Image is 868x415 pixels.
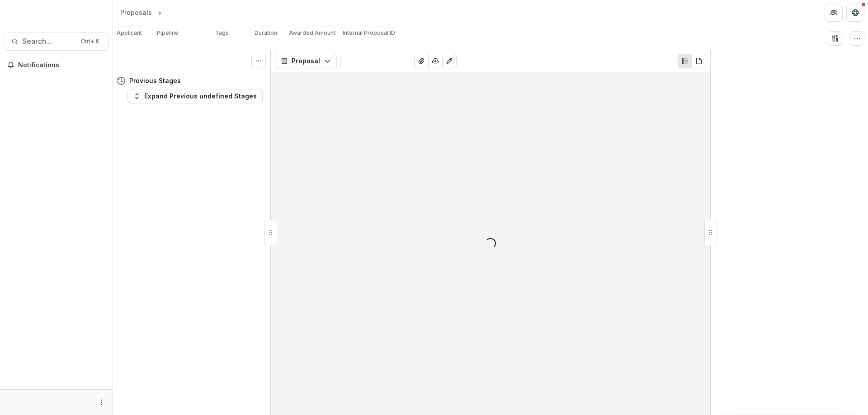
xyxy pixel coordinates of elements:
[215,29,229,37] p: Tags
[251,54,266,68] button: Toggle View Cancelled Tasks
[846,4,864,22] button: Get Help
[22,37,75,46] span: Search...
[275,54,337,68] button: Proposal
[343,29,395,37] p: Internal Proposal ID
[825,4,843,22] button: Partners
[4,58,109,72] button: Notifications
[289,29,335,37] p: Awarded Amount
[117,6,202,19] nav: breadcrumb
[157,29,179,37] p: Pipeline
[18,61,105,69] span: Notifications
[79,37,101,47] div: Ctrl + K
[117,6,156,19] a: Proposals
[678,54,692,68] button: Plaintext view
[96,397,107,408] button: More
[127,89,263,103] button: Expand Previous undefined Stages
[255,29,277,37] p: Duration
[692,54,706,68] button: PDF view
[414,54,429,68] button: View Attached Files
[117,29,142,37] p: Applicant
[4,33,109,51] button: Search...
[442,54,457,68] button: Edit as form
[129,76,181,85] h4: Previous Stages
[120,8,152,17] div: Proposals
